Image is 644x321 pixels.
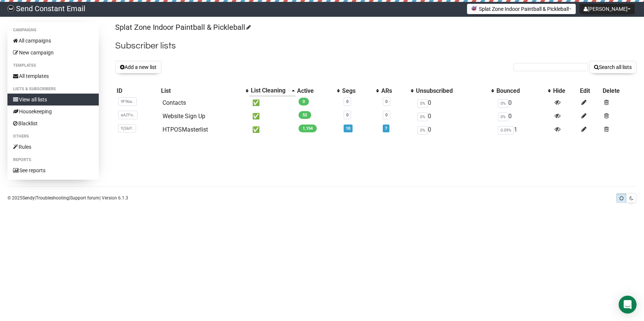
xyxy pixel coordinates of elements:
td: ✅ [249,110,296,123]
td: ✅ [249,96,296,110]
span: 0% [498,113,508,121]
span: 0 [299,98,309,106]
div: Bounced [496,87,544,95]
a: View all lists [7,94,99,106]
a: Website Sign Up [162,113,205,120]
a: Troubleshooting [36,195,69,201]
div: Active [297,87,333,95]
div: List Cleaning [251,87,288,94]
span: 9F9ba.. [118,97,137,106]
li: Templates [7,61,99,70]
a: See reports [7,164,99,176]
a: All templates [7,70,99,82]
td: 0 [495,96,552,110]
a: 7 [385,126,387,131]
li: Lists & subscribers [7,85,99,94]
th: Delete: No sort applied, sorting is disabled [601,85,637,96]
th: Unsubscribed: No sort applied, activate to apply an ascending sort [414,85,495,96]
a: Contacts [162,99,186,106]
div: Edit [580,87,600,95]
h2: Subscriber lists [115,39,637,53]
div: Open Intercom Messenger [619,296,637,314]
p: © 2025 | | | Version 6.1.3 [7,194,128,202]
div: Delete [603,87,635,95]
a: 0 [346,99,348,104]
div: ID [117,87,158,95]
th: ARs: No sort applied, activate to apply an ascending sort [380,85,414,96]
img: 52.png [471,6,477,12]
th: ID: No sort applied, sorting is disabled [115,85,160,96]
a: 0 [385,99,388,104]
a: 0 [385,113,388,117]
button: Search all lists [589,61,637,73]
span: 52 [299,111,311,119]
li: Others [7,132,99,141]
th: Edit: No sort applied, sorting is disabled [578,85,601,96]
td: 0 [414,110,495,123]
a: Splat Zone Indoor Paintball & Pickleball [115,23,250,32]
span: aAZFo.. [118,111,138,119]
th: List Cleaning: Ascending sort applied, activate to apply a descending sort [249,85,296,96]
th: Bounced: No sort applied, activate to apply an ascending sort [495,85,552,96]
button: Splat Zone Indoor Paintball & Pickleball [467,4,576,14]
a: Sendy [22,195,35,201]
span: 1,154 [299,125,317,132]
td: 0 [414,96,495,110]
li: Campaigns [7,26,99,35]
span: YjSkP.. [118,124,136,133]
div: Hide [553,87,577,95]
a: Blacklist [7,117,99,129]
div: ARs [381,87,407,95]
th: List: No sort applied, activate to apply an ascending sort [160,85,250,96]
div: Segs [342,87,372,95]
a: 10 [346,126,350,131]
div: Unsubscribed [416,87,487,95]
a: New campaign [7,47,99,59]
a: Support forum [70,195,100,201]
span: 0% [417,99,428,108]
span: 0.09% [498,126,514,135]
span: 0% [417,113,428,121]
a: All campaigns [7,35,99,47]
a: HTPOSMasterlist [162,126,208,133]
td: 0 [414,123,495,136]
span: 0% [498,99,508,108]
div: List [161,87,242,95]
li: Reports [7,155,99,164]
a: Rules [7,141,99,153]
a: Housekeeping [7,106,99,117]
span: 0% [417,126,428,135]
th: Segs: No sort applied, activate to apply an ascending sort [341,85,380,96]
a: 0 [346,113,348,117]
td: ✅ [249,123,296,136]
td: 1 [495,123,552,136]
th: Active: No sort applied, activate to apply an ascending sort [296,85,341,96]
th: Hide: No sort applied, sorting is disabled [552,85,578,96]
button: Add a new list [115,61,161,73]
td: 0 [495,110,552,123]
button: [PERSON_NAME] [580,4,635,14]
img: 5a92da3e977d5749e38a0ef9416a1eaa [7,5,14,12]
